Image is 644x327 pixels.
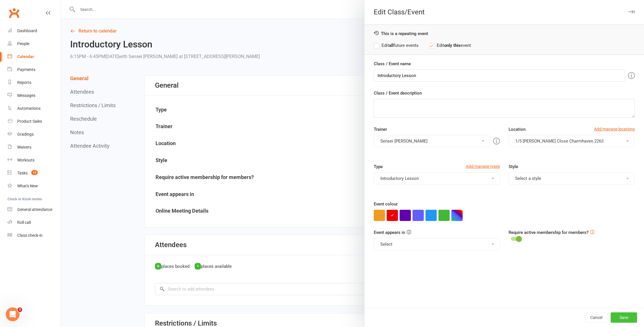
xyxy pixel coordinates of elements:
[7,154,61,167] a: Workouts
[585,312,607,323] button: Cancel
[17,132,34,136] div: Gradings
[7,6,21,20] a: Clubworx
[17,106,41,111] div: Automations
[7,76,61,89] a: Reports
[7,216,61,229] a: Roll call
[374,60,411,67] label: Class / Event name
[7,141,61,154] a: Waivers
[509,135,635,147] button: 1/5 [PERSON_NAME] Close Charmhaven 2263
[7,63,61,76] a: Payments
[7,102,61,115] a: Automations
[17,93,35,98] div: Messages
[7,37,61,50] a: People
[17,207,52,212] div: General attendance
[389,43,394,48] strong: all
[17,184,38,188] div: What's New
[17,145,31,149] div: Waivers
[17,80,31,85] div: Reports
[429,42,471,49] label: Edit event
[17,54,34,59] div: Calendar
[509,126,526,133] label: Location
[374,30,635,36] div: This is a repeating event
[17,158,34,162] div: Workouts
[17,41,29,46] div: People
[17,119,42,124] div: Product Sales
[7,50,61,63] a: Calendar
[7,180,61,193] a: What's New
[374,201,398,207] label: Event colour
[31,170,38,175] span: 15
[374,42,419,49] label: Edit future events
[374,126,387,133] label: Trainer
[7,203,61,216] a: General attendance kiosk mode
[17,233,43,238] div: Class check-in
[611,312,637,323] button: Save
[374,90,422,97] label: Class / Event description
[17,220,31,225] div: Roll call
[466,163,500,170] a: Add/manage types
[374,172,500,184] button: Introductory Lesson
[17,67,35,72] div: Payments
[444,43,461,48] strong: only this
[374,238,500,250] button: Select
[374,70,625,82] input: Enter event name
[509,163,518,170] label: Style
[7,115,61,128] a: Product Sales
[515,139,603,144] span: 1/5 [PERSON_NAME] Close Charmhaven 2263
[7,24,61,37] a: Dashboard
[17,171,28,175] div: Tasks
[374,163,383,170] label: Type
[365,8,644,16] div: Edit Class/Event
[18,307,22,312] span: 3
[7,229,61,242] a: Class kiosk mode
[509,230,589,235] label: Require active membership for members?
[7,128,61,141] a: Gradings
[509,172,635,184] button: Select a style
[6,307,20,321] iframe: Intercom live chat
[17,28,37,33] div: Dashboard
[374,229,405,236] label: Event appears in
[7,89,61,102] a: Messages
[374,135,490,147] button: Sensei [PERSON_NAME]
[7,167,61,180] a: Tasks 15
[594,126,635,132] a: Add/manage locations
